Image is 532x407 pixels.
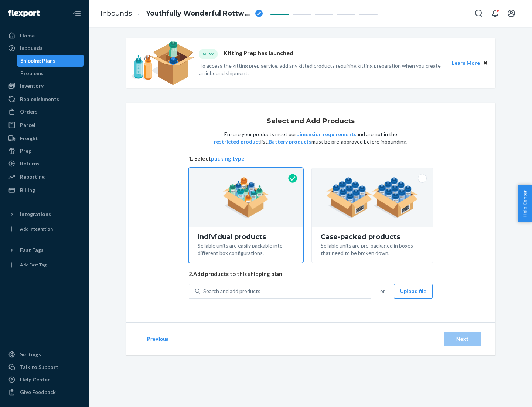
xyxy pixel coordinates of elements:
div: Home [20,32,35,39]
button: Battery products [269,138,311,145]
a: Returns [4,158,84,169]
a: Parcel [4,119,84,131]
a: Reporting [4,171,84,183]
div: Inventory [20,82,44,90]
div: Case-packed products [321,233,424,240]
a: Help Center [4,374,84,386]
a: Add Fast Tag [4,259,84,271]
div: Parcel [20,121,35,129]
button: Open notifications [488,6,502,21]
div: Sellable units are pre-packaged in boxes that need to be broken down. [321,240,424,257]
div: Replenishments [20,95,59,103]
div: NEW [199,49,218,59]
div: Returns [20,160,40,167]
div: Search and add products [203,287,260,295]
a: Add Integration [4,223,84,235]
a: Freight [4,132,84,144]
a: Inbounds [4,42,84,54]
a: Replenishments [4,93,84,105]
div: Help Center [20,376,50,383]
span: Youthfully Wonderful Rottweiler [146,9,252,18]
a: Inventory [4,80,84,92]
div: Billing [20,186,35,194]
a: Shipping Plans [17,55,85,67]
h1: Select and Add Products [267,118,355,125]
button: restricted product [214,138,260,145]
button: Give Feedback [4,386,84,398]
div: Problems [20,70,44,77]
button: Close Navigation [69,6,84,21]
button: Open account menu [504,6,519,21]
button: Integrations [4,208,84,220]
div: Reporting [20,173,45,181]
button: dimension requirements [296,131,357,138]
div: Inbounds [20,44,42,52]
button: Open Search Box [471,6,486,21]
img: case-pack.59cecea509d18c883b923b81aeac6d0b.png [326,177,418,218]
img: individual-pack.facf35554cb0f1810c75b2bd6df2d64e.png [223,177,269,218]
a: Home [4,30,84,41]
a: Prep [4,145,84,157]
div: Add Integration [20,226,53,232]
a: Talk to Support [4,361,84,373]
div: Prep [20,147,31,155]
div: Sellable units are easily packable into different box configurations. [198,240,294,257]
div: Next [450,335,474,343]
button: Fast Tags [4,244,84,256]
img: Flexport logo [8,10,40,17]
div: Give Feedback [20,388,56,396]
ol: breadcrumbs [95,3,269,24]
p: Ensure your products meet our and are not in the list. must be pre-approved before inbounding. [213,131,408,145]
button: Close [481,59,490,67]
div: Shipping Plans [20,57,55,64]
div: Freight [20,135,38,142]
a: Settings [4,349,84,360]
div: Individual products [198,233,294,240]
div: Orders [20,108,38,115]
p: Kitting Prep has launched [224,49,293,59]
div: Talk to Support [20,363,58,371]
p: To access the kitting prep service, add any kitted products requiring kitting preparation when yo... [199,62,445,77]
span: 1. Select [189,155,433,162]
button: Learn More [452,59,480,67]
button: Help Center [518,185,532,222]
a: Orders [4,106,84,118]
span: or [380,287,385,295]
a: Inbounds [100,9,132,17]
a: Problems [17,67,85,79]
div: Settings [20,351,41,358]
div: Integrations [20,211,51,218]
button: Upload file [394,284,433,299]
a: Billing [4,184,84,196]
button: Next [444,332,481,346]
span: 2. Add products to this shipping plan [189,270,433,278]
button: packing type [211,155,245,162]
div: Add Fast Tag [20,262,47,268]
button: Previous [141,332,174,346]
div: Fast Tags [20,246,44,254]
